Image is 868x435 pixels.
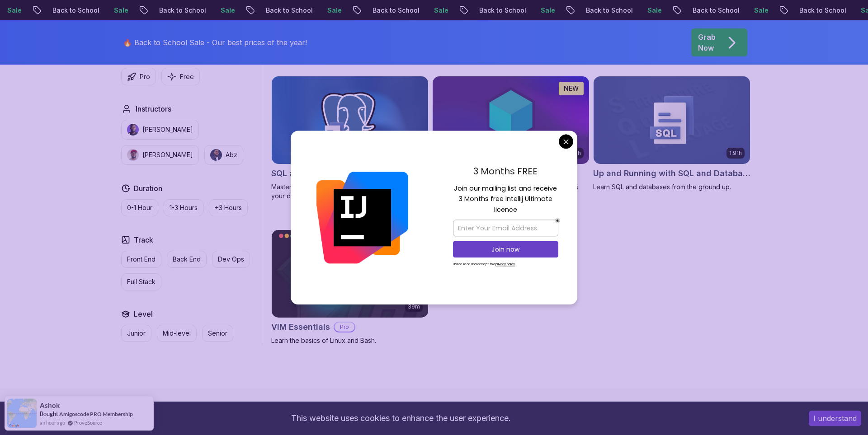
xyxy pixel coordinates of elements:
[121,145,199,165] button: instructor img[PERSON_NAME]
[593,167,750,180] h2: Up and Running with SQL and Databases
[127,124,139,136] img: instructor img
[121,251,161,268] button: Front End
[127,277,156,286] p: Full Stack
[729,150,742,157] p: 1.91h
[271,182,429,201] p: Master SQL and database fundamentals to enhance your data querying and management skills.
[593,76,750,192] a: Up and Running with SQL and Databases card1.91hUp and Running with SQL and DatabasesLearn SQL and...
[121,120,199,140] button: instructor img[PERSON_NAME]
[134,234,153,245] h2: Track
[208,329,227,338] p: Senior
[7,408,795,428] div: This website uses cookies to enhance the user experience.
[214,6,276,15] p: Back to School
[703,6,731,15] p: Sale
[335,323,354,332] p: Pro
[534,6,596,15] p: Back to School
[136,103,171,114] h2: Instructors
[218,255,244,264] p: Dev Ops
[596,6,625,15] p: Sale
[698,32,716,53] p: Grab Now
[271,229,429,345] a: VIM Essentials card39mVIM EssentialsProLearn the basics of Linux and Bash.
[164,199,203,216] button: 1-3 Hours
[748,6,809,15] p: Back to School
[142,150,193,159] p: [PERSON_NAME]
[74,419,102,426] a: ProveSource
[40,419,65,426] span: an hour ago
[272,230,428,318] img: VIM Essentials card
[428,6,489,15] p: Back to School
[121,273,161,290] button: Full Stack
[40,402,60,409] span: Ashok
[121,325,151,342] button: Junior
[408,303,420,310] p: 39m
[170,203,198,212] p: 1-3 Hours
[641,6,703,15] p: Back to School
[204,145,243,165] button: instructor imgAbz
[40,410,58,417] span: Bought
[382,6,411,15] p: Sale
[142,125,193,134] p: [PERSON_NAME]
[271,321,330,333] h2: VIM Essentials
[321,6,382,15] p: Back to School
[809,411,861,426] button: Accept cookies
[161,68,200,85] button: Free
[271,76,429,201] a: SQL and Databases Fundamentals card3.39hSQL and Databases FundamentalsProMaster SQL and database ...
[594,76,750,164] img: Up and Running with SQL and Databases card
[1,6,62,15] p: Back to School
[173,255,201,264] p: Back End
[127,203,152,212] p: 0-1 Hour
[276,6,305,15] p: Sale
[121,199,158,216] button: 0-1 Hour
[7,398,37,428] img: provesource social proof notification image
[123,37,307,48] p: 🔥 Back to School Sale - Our best prices of the year!
[127,149,139,161] img: instructor img
[271,167,403,180] h2: SQL and Databases Fundamentals
[127,255,156,264] p: Front End
[489,6,518,15] p: Sale
[169,6,198,15] p: Sale
[157,325,197,342] button: Mid-level
[167,251,207,268] button: Back End
[121,68,156,85] button: Pro
[226,150,237,159] p: Abz
[163,329,191,338] p: Mid-level
[433,76,589,164] img: Testcontainers with Java card
[127,329,146,338] p: Junior
[809,6,838,15] p: Sale
[212,251,250,268] button: Dev Ops
[593,182,750,192] p: Learn SQL and databases from the ground up.
[564,84,579,93] p: NEW
[272,76,428,164] img: SQL and Databases Fundamentals card
[134,309,153,319] h2: Level
[134,183,162,194] h2: Duration
[202,325,233,342] button: Senior
[271,336,429,345] p: Learn the basics of Linux and Bash.
[210,149,222,161] img: instructor img
[180,72,194,81] p: Free
[209,199,248,216] button: +3 Hours
[62,6,91,15] p: Sale
[59,411,133,417] a: Amigoscode PRO Membership
[140,72,150,81] p: Pro
[432,76,590,219] a: Testcontainers with Java card1.28hNEWTestcontainers with JavaProLearn how to test Java DAOs with ...
[108,6,169,15] p: Back to School
[215,203,242,212] p: +3 Hours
